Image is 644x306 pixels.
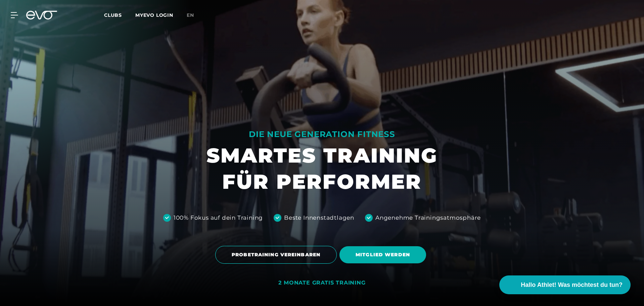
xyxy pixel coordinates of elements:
div: Beste Innenstadtlagen [284,214,354,222]
div: Angenehme Trainingsatmosphäre [375,214,481,222]
span: Clubs [104,12,122,18]
a: PROBETRAINING VEREINBAREN [215,241,339,269]
span: PROBETRAINING VEREINBAREN [232,251,320,258]
a: en [187,11,202,19]
button: Hallo Athlet! Was möchtest du tun? [499,275,631,294]
span: en [187,12,194,18]
h1: SMARTES TRAINING FÜR PERFORMER [206,142,438,195]
a: MITGLIED WERDEN [339,241,429,268]
a: Clubs [104,12,135,18]
a: MYEVO LOGIN [135,12,173,18]
span: MITGLIED WERDEN [356,251,410,258]
span: Hallo Athlet! Was möchtest du tun? [521,280,623,290]
div: DIE NEUE GENERATION FITNESS [206,129,438,140]
div: 2 MONATE GRATIS TRAINING [278,279,365,287]
div: 100% Fokus auf dein Training [174,214,263,222]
